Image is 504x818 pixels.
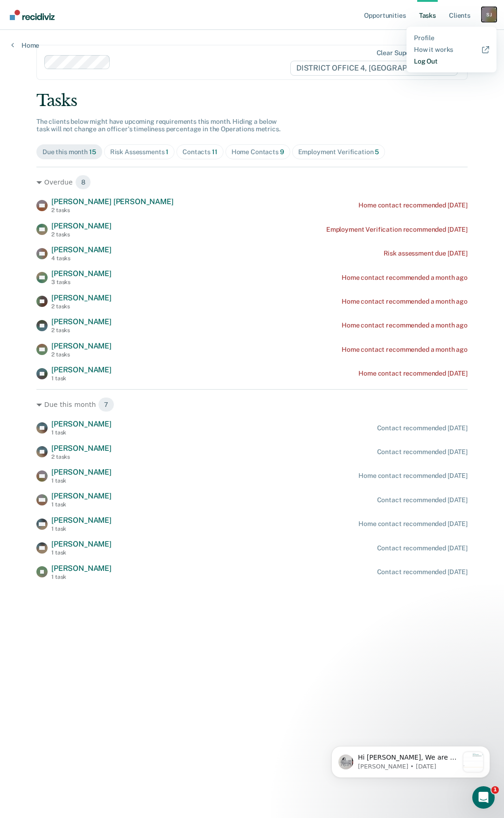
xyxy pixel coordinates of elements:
[166,148,168,156] span: 1
[51,516,112,525] span: [PERSON_NAME]
[358,472,468,480] div: Home contact recommended [DATE]
[231,148,284,156] div: Home Contacts
[326,226,468,234] div: Employment Verification recommended [DATE]
[491,786,499,794] span: 1
[377,448,468,456] div: Contact recommended [DATE]
[375,148,379,156] span: 5
[51,549,112,556] div: 1 task
[51,279,112,285] div: 3 tasks
[11,41,39,50] a: Home
[51,420,112,428] span: [PERSON_NAME]
[89,148,96,156] span: 15
[51,293,112,302] span: [PERSON_NAME]
[482,7,497,22] button: Profile dropdown button
[280,148,284,156] span: 9
[377,424,468,432] div: Contact recommended [DATE]
[377,568,468,576] div: Contact recommended [DATE]
[414,34,489,42] a: Profile
[42,148,96,156] div: Due this month
[51,444,112,453] span: [PERSON_NAME]
[98,397,114,412] span: 7
[51,231,112,238] div: 2 tasks
[36,118,280,133] span: The clients below might have upcoming requirements this month. Hiding a below task will not chang...
[384,249,468,257] div: Risk assessment due [DATE]
[51,341,112,350] span: [PERSON_NAME]
[51,351,112,358] div: 2 tasks
[377,544,468,552] div: Contact recommended [DATE]
[51,429,112,436] div: 1 task
[342,346,468,354] div: Home contact recommended a month ago
[358,201,468,209] div: Home contact recommended [DATE]
[358,520,468,528] div: Home contact recommended [DATE]
[51,221,112,230] span: [PERSON_NAME]
[51,491,112,500] span: [PERSON_NAME]
[51,317,112,326] span: [PERSON_NAME]
[51,477,112,484] div: 1 task
[51,245,112,254] span: [PERSON_NAME]
[51,207,174,213] div: 2 tasks
[51,564,112,573] span: [PERSON_NAME]
[482,7,497,22] div: S J
[51,454,112,460] div: 2 tasks
[110,148,169,156] div: Risk Assessments
[414,46,489,54] a: How it works
[414,57,489,65] a: Log Out
[36,175,468,190] div: Overdue 8
[290,61,458,76] span: DISTRICT OFFICE 4, [GEOGRAPHIC_DATA]
[342,321,468,329] div: Home contact recommended a month ago
[212,148,217,156] span: 11
[51,574,112,580] div: 1 task
[342,298,468,306] div: Home contact recommended a month ago
[75,175,91,190] span: 8
[51,303,112,310] div: 2 tasks
[51,197,174,206] span: [PERSON_NAME] [PERSON_NAME]
[51,269,112,278] span: [PERSON_NAME]
[36,397,468,412] div: Due this month 7
[51,501,112,508] div: 1 task
[51,526,112,532] div: 1 task
[377,496,468,504] div: Contact recommended [DATE]
[182,148,217,156] div: Contacts
[36,91,468,110] div: Tasks
[358,370,468,377] div: Home contact recommended [DATE]
[317,727,504,793] iframe: Intercom notifications message
[51,375,112,382] div: 1 task
[51,365,112,374] span: [PERSON_NAME]
[51,540,112,548] span: [PERSON_NAME]
[472,786,495,809] iframe: Intercom live chat
[51,468,112,477] span: [PERSON_NAME]
[10,10,55,20] img: Recidiviz
[377,49,456,57] div: Clear supervision officers
[51,327,112,334] div: 2 tasks
[51,255,112,262] div: 4 tasks
[298,148,379,156] div: Employment Verification
[342,274,468,282] div: Home contact recommended a month ago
